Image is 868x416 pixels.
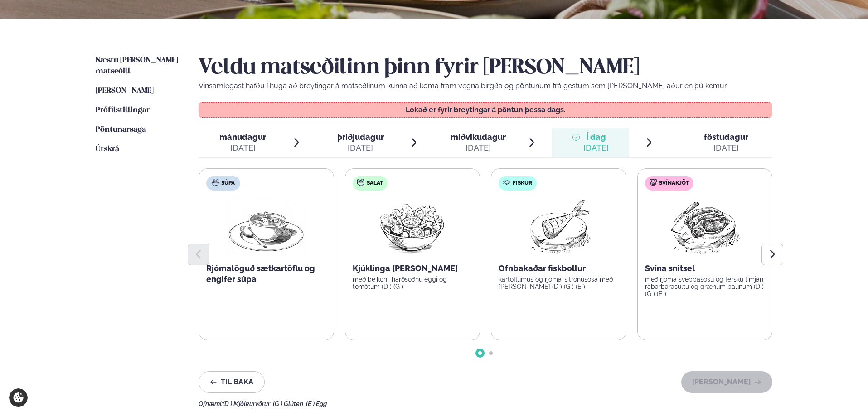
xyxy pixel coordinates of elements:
[659,180,689,187] span: Svínakjöt
[372,198,452,256] img: Salad.png
[761,244,783,265] button: Next slide
[96,86,154,96] a: [PERSON_NAME]
[96,124,146,135] a: Pöntunarsaga
[451,132,506,142] span: miðvikudagur
[219,143,266,153] div: [DATE]
[96,106,150,114] span: Prófílstillingar
[645,263,765,274] p: Svína snitsel
[96,87,154,95] span: [PERSON_NAME]
[9,388,28,407] a: Cookie settings
[353,276,473,290] p: með beikoni, harðsoðnu eggi og tómötum (D ) (G )
[367,180,383,187] span: Salat
[306,400,327,407] span: (E ) Egg
[337,143,384,153] div: [DATE]
[650,179,657,186] img: pork.svg
[513,180,532,187] span: Fiskur
[226,198,306,256] img: Soup.png
[199,81,772,91] p: Vinsamlegast hafðu í huga að breytingar á matseðlinum kunna að koma fram vegna birgða og pöntunum...
[206,263,326,285] p: Rjómalöguð sætkartöflu og engifer súpa
[221,180,235,187] span: Súpa
[503,179,510,186] img: fish.svg
[199,371,265,393] button: Til baka
[219,132,266,142] span: mánudagur
[96,105,150,116] a: Prófílstillingar
[478,351,482,355] span: Go to slide 1
[96,57,178,75] span: Næstu [PERSON_NAME] matseðill
[681,371,772,393] button: [PERSON_NAME]
[499,276,619,290] p: kartöflumús og rjóma-sítrónusósa með [PERSON_NAME] (D ) (G ) (E )
[489,351,493,355] span: Go to slide 2
[357,179,364,186] img: salad.svg
[212,179,219,186] img: soup.svg
[96,126,146,134] span: Pöntunarsaga
[96,55,180,77] a: Næstu [PERSON_NAME] matseðill
[337,132,384,142] span: þriðjudagur
[188,244,209,265] button: Previous slide
[223,400,273,407] span: (D ) Mjólkurvörur ,
[583,132,609,143] span: Í dag
[273,400,306,407] span: (G ) Glúten ,
[199,55,772,81] h2: Veldu matseðilinn þinn fyrir [PERSON_NAME]
[583,143,609,153] div: [DATE]
[451,143,506,153] div: [DATE]
[96,144,119,155] a: Útskrá
[208,106,763,114] p: Lokað er fyrir breytingar á pöntun þessa dags.
[499,263,619,274] p: Ofnbakaðar fiskbollur
[704,132,748,142] span: föstudagur
[664,198,745,256] img: Pork-Meat.png
[96,145,119,153] span: Útskrá
[645,276,765,297] p: með rjóma sveppasósu og fersku timjan, rabarbarasultu og grænum baunum (D ) (G ) (E )
[353,263,473,274] p: Kjúklinga [PERSON_NAME]
[519,198,599,256] img: Fish.png
[704,143,748,153] div: [DATE]
[199,400,772,407] div: Ofnæmi:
